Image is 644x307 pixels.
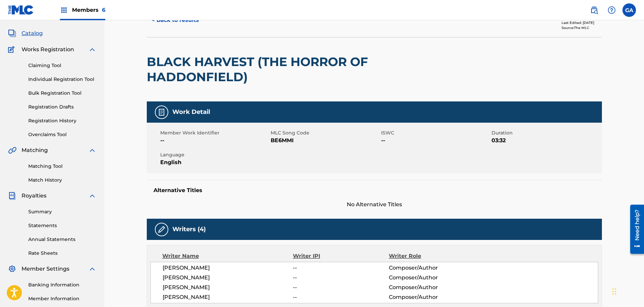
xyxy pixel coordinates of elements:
[163,293,293,301] span: [PERSON_NAME]
[28,295,96,302] a: Member Information
[381,136,490,145] span: --
[28,222,96,229] a: Statements
[22,45,74,54] span: Works Registration
[8,192,16,200] img: Royalties
[8,5,34,15] img: MLC Logo
[88,265,96,273] img: expand
[88,192,96,200] img: expand
[88,45,96,54] img: expand
[271,136,379,145] span: BE6MMI
[605,3,618,17] div: Help
[102,7,105,13] span: 6
[28,208,96,215] a: Summary
[587,3,601,17] a: Public Search
[293,264,388,272] span: --
[22,29,43,37] span: Catalog
[28,177,96,184] a: Match History
[22,265,69,273] span: Member Settings
[610,275,644,307] iframe: Chat Widget
[160,151,269,158] span: Language
[8,265,16,273] img: Member Settings
[492,136,600,145] span: 03:32
[88,146,96,154] img: expand
[293,283,388,291] span: --
[8,29,43,37] a: CatalogCatalog
[389,274,476,282] span: Composer/Author
[28,236,96,243] a: Annual Statements
[72,6,105,14] span: Members
[22,146,48,154] span: Matching
[612,281,616,302] div: Drag
[622,3,636,17] div: User Menu
[160,129,269,136] span: Member Work Identifier
[590,6,598,14] img: search
[28,103,96,111] a: Registration Drafts
[172,108,210,116] h5: Work Detail
[172,225,206,233] h5: Writers (4)
[8,146,16,154] img: Matching
[389,252,476,260] div: Writer Role
[158,108,166,116] img: Work Detail
[28,90,96,97] a: Bulk Registration Tool
[8,13,49,21] a: SummarySummary
[389,293,476,301] span: Composer/Author
[147,201,602,209] span: No Alternative Titles
[625,202,644,256] iframe: Resource Center
[271,129,379,136] span: MLC Song Code
[28,163,96,170] a: Matching Tool
[163,283,293,291] span: [PERSON_NAME]
[154,187,595,194] h5: Alternative Titles
[147,12,204,29] button: < Back to results
[28,131,96,138] a: Overclaims Tool
[60,6,68,14] img: Top Rightsholders
[381,129,490,136] span: ISWC
[389,283,476,291] span: Composer/Author
[22,192,46,200] span: Royalties
[562,20,602,25] div: Last Edited: [DATE]
[28,281,96,288] a: Banking Information
[147,54,420,85] h2: BLACK HARVEST (THE HORROR OF HADDONFIELD)
[8,45,17,54] img: Works Registration
[293,293,388,301] span: --
[389,264,476,272] span: Composer/Author
[492,129,600,136] span: Duration
[293,252,389,260] div: Writer IPI
[8,29,16,37] img: Catalog
[608,6,616,14] img: help
[562,25,602,30] div: Source: The MLC
[28,117,96,124] a: Registration History
[162,252,293,260] div: Writer Name
[163,274,293,282] span: [PERSON_NAME]
[158,225,166,234] img: Writers
[28,76,96,83] a: Individual Registration Tool
[160,158,269,166] span: English
[28,62,96,69] a: Claiming Tool
[28,250,96,257] a: Rate Sheets
[160,136,269,145] span: --
[293,274,388,282] span: --
[163,264,293,272] span: [PERSON_NAME]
